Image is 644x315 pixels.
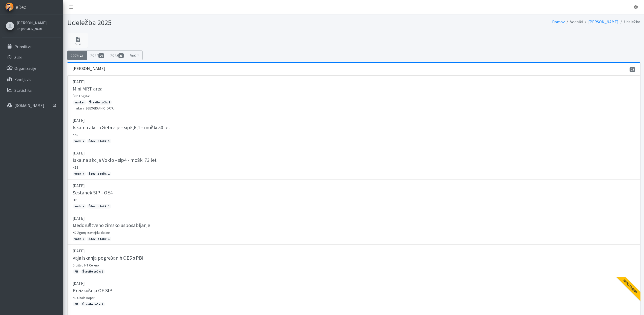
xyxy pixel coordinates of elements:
a: [PERSON_NAME] [17,20,47,26]
span: Število točk: 1 [87,204,111,209]
span: Število točk: 1 [87,171,111,176]
p: Statistika [14,88,32,93]
a: Domov [552,19,565,24]
span: Število točk: 2 [80,302,105,306]
span: Število točk: 1 [87,100,112,105]
span: Število točk: 1 [87,237,111,241]
a: 202523 [67,51,88,60]
small: SIP [73,198,77,202]
span: PR [73,269,80,274]
span: 23 [79,53,84,58]
li: Vodniki [565,18,583,26]
h5: Preizkušnja OE SIP [73,287,112,294]
a: Stiki [2,52,61,62]
h3: [PERSON_NAME] [72,66,105,71]
a: Excel [68,33,88,48]
a: [DATE] Sestanek SIP - OE4 SIP vodnik Število točk: 1 [67,179,640,212]
span: Število točk: 1 [87,139,111,143]
p: [DATE] [73,215,635,221]
h5: Vaja iskanja pogrešanih OE5 s PBI [73,255,143,261]
a: [DATE] Preizkušnja OE SIP KD Obala Koper PR Število točk: 2 Nepotrjeno [67,277,640,310]
p: Organizacije [14,66,36,71]
a: KD [DOMAIN_NAME] [17,26,47,32]
img: eDedi [5,3,14,11]
button: Več [127,51,142,60]
span: vodnik [73,237,86,241]
span: vodnik [73,204,86,209]
a: [DATE] Vaja iskanja pogrešanih OE5 s PBI Društvo MT Cerkno PR Število točk: 1 [67,245,640,277]
small: ŠKD Logatec [73,94,91,98]
p: [DATE] [73,79,635,85]
h5: Meddruštveno zimsko usposabljanje [73,222,150,228]
h5: Sestanek SIP - OE4 [73,190,113,196]
small: KD Obala Koper [73,296,94,300]
a: Prireditve [2,41,61,52]
span: eDedi [16,3,27,11]
a: [DOMAIN_NAME] [2,100,61,110]
a: Zemljevid [2,74,61,84]
small: KD [DOMAIN_NAME] [17,27,44,31]
a: 202420 [87,51,107,60]
span: PR [73,302,80,306]
p: [DATE] [73,183,635,189]
p: Stiki [14,55,22,60]
p: [DATE] [73,150,635,156]
h5: Iskalna akcija Voklo - sip4 - moški 73 let [73,157,157,163]
p: [DATE] [73,117,635,123]
p: Zemljevid [14,77,31,82]
a: [PERSON_NAME] [588,19,618,24]
p: Prireditve [14,44,32,49]
small: Društvo MT Cerkno [73,263,99,267]
p: [DATE] [73,248,635,254]
h5: Mini MRT area [73,86,102,92]
small: KZS [73,165,78,169]
span: 23 [630,67,635,72]
a: [DATE] Meddruštveno zimsko usposabljanje KD Zgornjesavinjske doline vodnik Število točk: 1 [67,212,640,245]
small: KD Zgornjesavinjske doline [73,231,110,235]
span: 20 [98,53,104,58]
span: vodnik [73,139,86,143]
span: marker [73,100,87,105]
a: [DATE] Iskalna akcija Šebrelje - sip5,6,1 - moški 50 let KZS vodnik Število točk: 1 [67,114,640,147]
span: vodnik [73,171,86,176]
h1: Udeležba 2025 [67,18,352,27]
p: [DOMAIN_NAME] [14,103,44,108]
li: Udeležba [618,18,640,26]
a: Organizacije [2,63,61,73]
a: Statistika [2,85,61,95]
span: 33 [118,53,124,58]
h5: Iskalna akcija Šebrelje - sip5,6,1 - moški 50 let [73,124,170,130]
a: 202333 [107,51,127,60]
small: KZS [73,133,78,137]
small: marker in [GEOGRAPHIC_DATA] [73,106,115,110]
span: Število točk: 1 [80,269,105,274]
p: [DATE] [73,280,635,286]
a: [DATE] Mini MRT area ŠKD Logatec marker Število točk: 1 marker in [GEOGRAPHIC_DATA] [67,75,640,114]
a: [DATE] Iskalna akcija Voklo - sip4 - moški 73 let KZS vodnik Število točk: 1 [67,147,640,179]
